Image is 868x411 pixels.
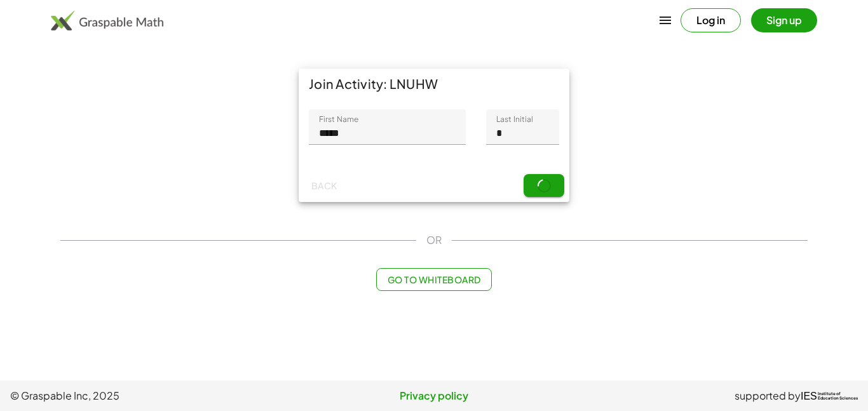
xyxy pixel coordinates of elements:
div: Join Activity: LNUHW [299,69,569,99]
button: Go to Whiteboard [376,268,491,291]
span: Institute of Education Sciences [818,392,858,401]
span: supported by [735,388,801,403]
span: OR [426,232,442,248]
a: IESInstitute ofEducation Sciences [801,388,858,403]
span: © Graspable Inc, 2025 [10,388,293,403]
button: Log in [681,8,741,32]
span: Go to Whiteboard [387,274,480,285]
span: IES [801,390,817,402]
button: Sign up [751,8,817,32]
a: Privacy policy [293,388,576,403]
